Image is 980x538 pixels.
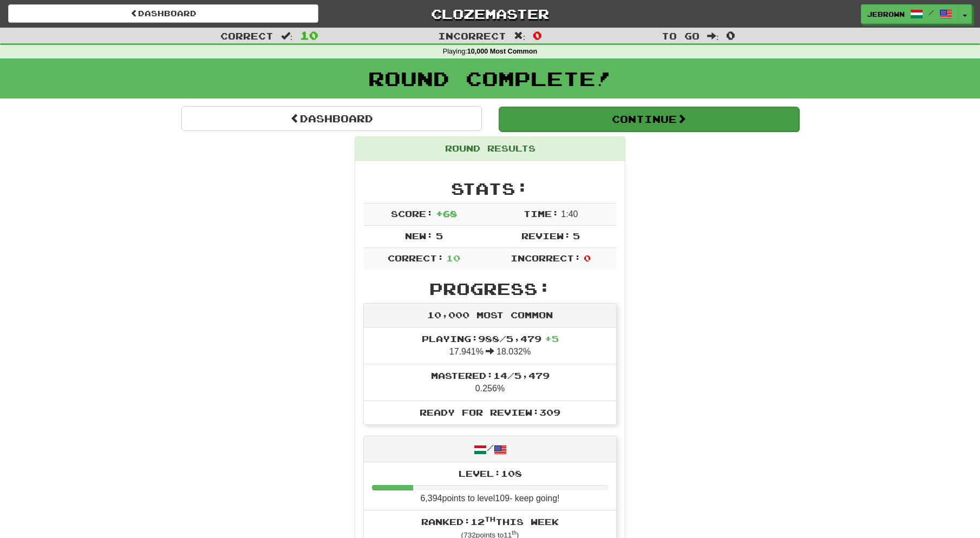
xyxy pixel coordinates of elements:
[355,137,625,161] div: Round Results
[8,4,318,23] a: Dashboard
[388,253,444,263] span: Correct:
[364,327,616,364] li: 17.941% 18.032%
[584,253,591,263] span: 0
[861,4,958,24] a: jebrown /
[364,364,616,401] li: 0.256%
[511,253,581,263] span: Incorrect:
[300,29,318,42] span: 10
[867,9,905,19] span: jebrown
[573,231,580,241] span: 5
[436,231,443,241] span: 5
[4,68,976,89] h1: Round Complete!
[459,468,522,478] span: Level: 108
[438,30,506,41] span: Incorrect
[512,530,517,536] sup: th
[545,333,559,344] span: + 5
[405,231,433,241] span: New:
[707,31,719,41] span: :
[420,407,560,417] span: Ready for Review: 309
[422,333,559,344] span: Playing: 988 / 5,479
[467,48,537,55] strong: 10,000 Most Common
[431,370,550,380] span: Mastered: 14 / 5,479
[436,208,457,219] span: + 68
[514,31,526,41] span: :
[181,106,482,131] a: Dashboard
[391,208,433,219] span: Score:
[726,29,735,42] span: 0
[220,30,273,41] span: Correct
[499,107,799,132] button: Continue
[485,515,495,523] sup: th
[446,253,460,263] span: 10
[533,29,542,42] span: 0
[363,280,617,298] h2: Progress:
[561,209,578,219] span: 1 : 40
[521,231,571,241] span: Review:
[524,208,559,219] span: Time:
[662,30,700,41] span: To go
[421,516,559,527] span: Ranked: 12 this week
[364,462,616,511] li: 6,394 points to level 109 - keep going!
[929,9,934,16] span: /
[335,4,645,23] a: Clozemaster
[364,304,616,327] div: 10,000 Most Common
[363,180,617,198] h2: Stats:
[281,31,293,41] span: :
[364,436,616,462] div: /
